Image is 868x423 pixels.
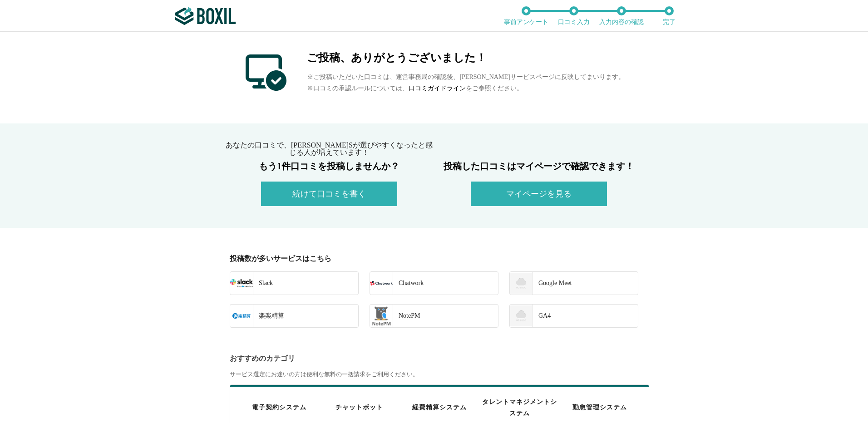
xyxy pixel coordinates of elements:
[307,83,624,94] p: ※口コミの承認ルールについては、 をご参照ください。
[321,398,397,418] div: チャットボット
[261,191,397,198] a: 続けて口コミを書く
[533,305,551,327] div: GA4
[402,398,477,418] div: 経費精算システム
[370,304,498,328] a: NotePM
[482,398,557,418] div: タレントマネジメントシステム
[230,371,644,377] div: サービス選定にお迷いの方は便利な無料の一括請求をご利用ください。
[393,272,424,295] div: Chatwork
[242,398,317,418] div: 電子契約システム
[409,85,466,92] a: 口コミガイドライン
[509,271,638,295] a: Google Meet
[645,6,693,25] li: 完了
[253,305,284,327] div: 楽楽精算
[307,52,624,63] h2: ご投稿、ありがとうございました！
[230,355,644,362] div: おすすめのカテゴリ
[261,182,397,206] button: 続けて口コミを書く
[393,305,420,327] div: NotePM
[230,255,644,262] div: 投稿数が多いサービスはこちら
[370,271,498,295] a: Chatwork
[502,6,550,25] li: 事前アンケート
[509,304,638,328] a: GA4
[471,182,607,206] button: マイページを見る
[175,7,236,25] img: ボクシルSaaS_ロゴ
[224,162,434,171] h3: もう1件口コミを投稿しませんか？
[226,141,433,156] span: あなたの口コミで、[PERSON_NAME]Sが選びやすくなったと感じる人が増えています！
[253,272,273,295] div: Slack
[230,304,359,328] a: 楽楽精算
[562,398,637,418] div: 勤怠管理システム
[533,272,572,295] div: Google Meet
[471,191,607,198] a: マイページを見る
[307,71,624,83] p: ※ご投稿いただいた口コミは、運営事務局の確認後、[PERSON_NAME]サービスページに反映してまいります。
[550,6,597,25] li: 口コミ入力
[597,6,645,25] li: 入力内容の確認
[434,162,644,171] h3: 投稿した口コミはマイページで確認できます！
[230,271,359,295] a: Slack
